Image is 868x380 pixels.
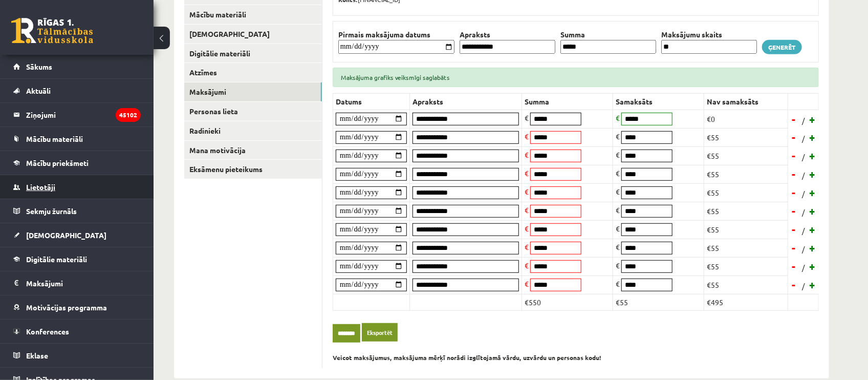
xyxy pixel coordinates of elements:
[13,151,141,175] a: Mācību priekšmeti
[801,170,806,181] span: /
[801,188,806,199] span: /
[13,55,141,78] a: Sākums
[704,202,788,220] td: €55
[362,323,398,342] a: Eksportēt
[13,344,141,367] a: Eklase
[457,29,558,40] th: Apraksts
[26,351,48,360] span: Eklase
[801,262,806,273] span: /
[808,240,818,256] a: +
[704,110,788,128] td: €0
[525,113,529,122] span: €
[26,86,51,95] span: Aktuāli
[704,257,788,276] td: €55
[13,223,141,247] a: [DEMOGRAPHIC_DATA]
[789,240,799,256] a: -
[522,294,613,310] td: €550
[704,165,788,183] td: €55
[26,206,77,216] span: Sekmju žurnāls
[13,271,141,295] a: Maksājumi
[184,160,322,179] a: Eksāmenu pieteikums
[522,93,613,110] th: Summa
[13,127,141,151] a: Mācību materiāli
[184,63,322,82] a: Atzīmes
[762,40,802,54] a: Ģenerēt
[789,148,799,163] a: -
[616,242,620,251] span: €
[704,294,788,310] td: €495
[525,279,529,288] span: €
[808,185,818,200] a: +
[789,222,799,237] a: -
[704,183,788,202] td: €55
[525,205,529,215] span: €
[616,224,620,233] span: €
[525,224,529,233] span: €
[704,146,788,165] td: €55
[616,132,620,141] span: €
[333,353,601,362] b: Veicot maksājumus, maksājuma mērķī norādi izglītojamā vārdu, uzvārdu un personas kodu!
[184,25,322,44] a: [DEMOGRAPHIC_DATA]
[336,29,457,40] th: Pirmais maksājuma datums
[789,112,799,127] a: -
[616,150,620,159] span: €
[525,132,529,141] span: €
[13,320,141,343] a: Konferences
[616,113,620,122] span: €
[184,44,322,63] a: Digitālie materiāli
[13,199,141,223] a: Sekmju žurnāls
[26,255,87,264] span: Digitālie materiāli
[808,259,818,274] a: +
[184,102,322,121] a: Personas lieta
[789,277,799,292] a: -
[808,148,818,163] a: +
[184,121,322,140] a: Radinieki
[801,133,806,144] span: /
[704,220,788,239] td: €55
[13,247,141,271] a: Digitālie materiāli
[525,187,529,196] span: €
[26,182,55,192] span: Lietotāji
[801,207,806,218] span: /
[184,5,322,24] a: Mācību materiāli
[789,259,799,274] a: -
[525,168,529,178] span: €
[26,134,83,143] span: Mācību materiāli
[333,93,410,110] th: Datums
[333,68,819,87] div: Maksājuma grafiks veiksmīgi saglabāts
[525,242,529,251] span: €
[616,168,620,178] span: €
[808,166,818,182] a: +
[184,82,322,101] a: Maksājumi
[801,152,806,162] span: /
[558,29,659,40] th: Summa
[26,327,69,336] span: Konferences
[808,203,818,219] a: +
[789,203,799,219] a: -
[789,185,799,200] a: -
[26,158,89,167] span: Mācību priekšmeti
[26,62,52,71] span: Sākums
[525,150,529,159] span: €
[616,261,620,270] span: €
[116,108,141,122] i: 45102
[704,93,788,110] th: Nav samaksāts
[789,166,799,182] a: -
[659,29,759,40] th: Maksājumu skaits
[616,279,620,288] span: €
[801,281,806,291] span: /
[613,93,704,110] th: Samaksāts
[13,175,141,199] a: Lietotāji
[11,18,93,44] a: Rīgas 1. Tālmācības vidusskola
[704,276,788,294] td: €55
[616,205,620,215] span: €
[808,130,818,145] a: +
[808,112,818,127] a: +
[184,141,322,160] a: Mana motivācija
[525,261,529,270] span: €
[616,187,620,196] span: €
[808,222,818,237] a: +
[808,277,818,292] a: +
[26,271,141,295] legend: Maksājumi
[13,295,141,319] a: Motivācijas programma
